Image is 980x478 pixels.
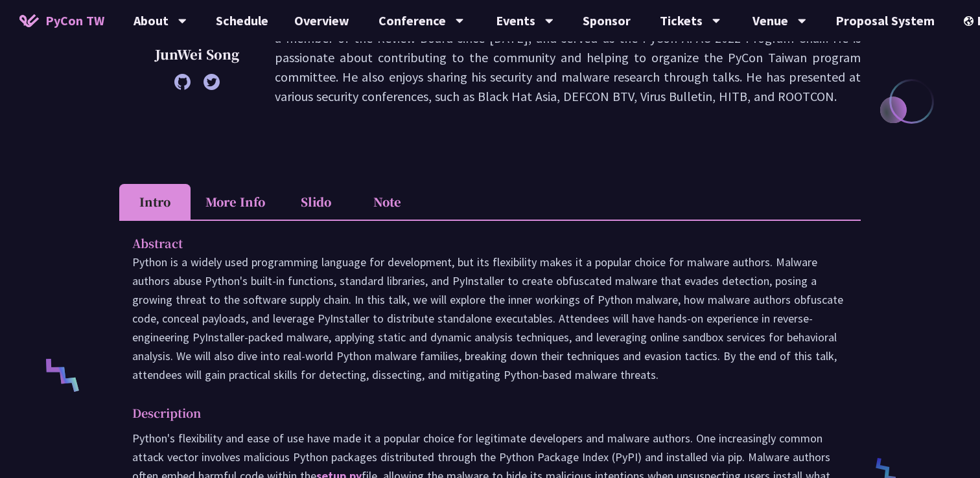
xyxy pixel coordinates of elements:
li: More Info [191,184,280,220]
p: Abstract [132,234,822,253]
li: Note [351,184,423,220]
li: Intro [119,184,191,220]
a: PyCon TW [6,5,117,37]
p: Python is a widely used programming language for development, but its flexibility makes it a popu... [132,253,848,384]
img: Locale Icon [964,16,977,26]
p: JunWei Song [152,45,242,64]
li: Slido [280,184,351,220]
p: Description [132,404,822,422]
span: PyCon TW [45,11,104,30]
img: Home icon of PyCon TW 2025 [19,14,39,27]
